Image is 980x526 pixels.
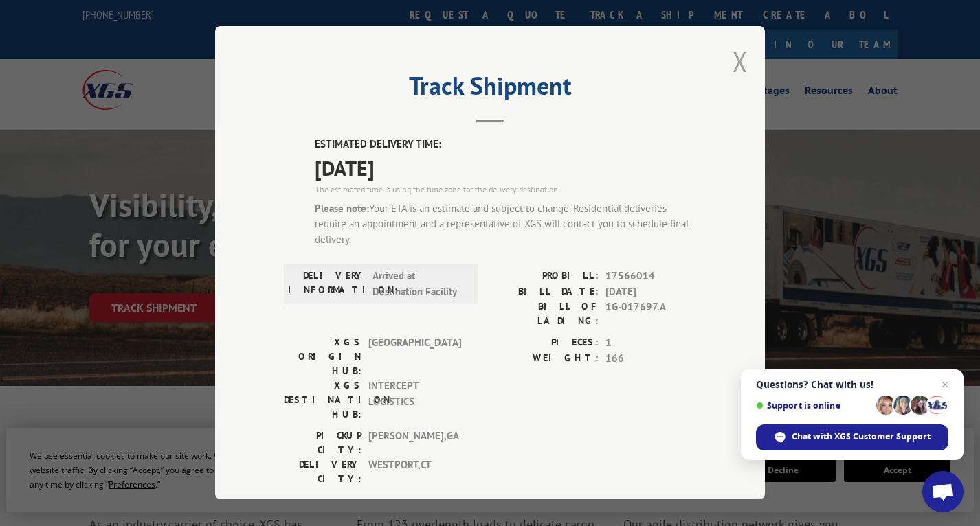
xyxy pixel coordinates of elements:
div: Your ETA is an estimate and subject to change. Residential deliveries require an appointment and ... [315,201,696,248]
label: WEIGHT: [490,351,599,367]
h2: Track Shipment [284,76,696,102]
span: 17566014 [605,268,696,284]
span: Support is online [756,400,871,411]
strong: Please note: [315,202,369,215]
label: DELIVERY INFORMATION: [288,268,366,299]
span: WESTPORT , CT [368,457,461,486]
span: 1 [605,335,696,351]
label: DELIVERY CITY: [284,457,361,486]
span: [DATE] [605,284,696,300]
span: Arrived at Destination Facility [372,268,465,299]
span: 1G-017697.A [605,299,696,328]
label: XGS ORIGIN HUB: [284,335,361,378]
span: [PERSON_NAME] , GA [368,428,461,457]
span: Questions? Chat with us! [756,379,948,390]
button: Close modal [733,43,748,80]
label: PROBILL: [490,268,599,284]
span: Chat with XGS Customer Support [756,424,948,450]
span: 166 [605,351,696,367]
a: Open chat [922,471,964,512]
label: XGS DESTINATION HUB: [284,378,361,422]
label: PICKUP CITY: [284,428,361,457]
span: Chat with XGS Customer Support [792,431,931,443]
label: ESTIMATED DELIVERY TIME: [315,137,696,152]
div: The estimated time is using the time zone for the delivery destination. [315,183,696,196]
span: INTERCEPT LOGISTICS [368,378,461,422]
label: BILL DATE: [490,284,599,300]
label: PIECES: [490,335,599,351]
span: [GEOGRAPHIC_DATA] [368,335,461,378]
label: BILL OF LADING: [490,299,599,328]
span: [DATE] [315,152,696,183]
